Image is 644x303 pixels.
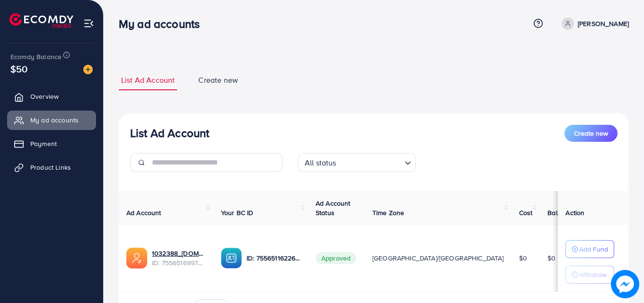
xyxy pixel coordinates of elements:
span: $0 [547,253,556,263]
span: Ad Account [126,208,161,217]
img: ic-ads-acc.e4c84228.svg [126,248,147,268]
img: logo [9,13,73,28]
img: menu [83,18,94,29]
span: Cost [519,208,533,217]
p: Add Fund [579,243,608,255]
span: My ad accounts [30,115,79,125]
p: ID: 7556511622665945105 [247,252,300,264]
h3: My ad accounts [119,17,207,31]
a: 1032388_[DOMAIN_NAME]_1759388818810 [152,249,206,258]
a: Payment [7,134,96,153]
span: Approved [316,252,356,264]
span: Create new [574,129,608,138]
img: image [83,65,93,74]
span: List Ad Account [121,75,175,86]
input: Search for option [339,154,401,170]
img: image [611,270,639,298]
p: [PERSON_NAME] [578,18,629,29]
button: Create new [565,125,618,142]
span: Ad Account Status [316,199,351,217]
span: All status [303,156,338,170]
a: Product Links [7,158,96,177]
span: ID: 7556516997920604178 [152,258,206,268]
span: Time Zone [372,208,404,217]
p: Withdraw [579,269,607,280]
h3: List Ad Account [130,126,209,140]
a: [PERSON_NAME] [558,17,629,30]
span: Ecomdy Balance [10,52,62,61]
span: [GEOGRAPHIC_DATA]/[GEOGRAPHIC_DATA] [372,253,504,263]
span: $0 [519,253,527,263]
a: My ad accounts [7,111,96,130]
button: Withdraw [565,266,614,284]
div: <span class='underline'>1032388_stylenden.shop_1759388818810</span></br>7556516997920604178 [152,249,206,268]
span: Create new [198,75,238,86]
span: Product Links [30,163,71,172]
button: Add Fund [565,240,614,258]
span: Action [565,208,584,217]
a: Overview [7,87,96,106]
div: Search for option [298,153,416,172]
span: Payment [30,139,57,148]
span: Balance [547,208,573,217]
span: $50 [10,62,27,76]
span: Overview [30,92,59,101]
span: Your BC ID [221,208,254,217]
img: ic-ba-acc.ded83a64.svg [221,248,242,268]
